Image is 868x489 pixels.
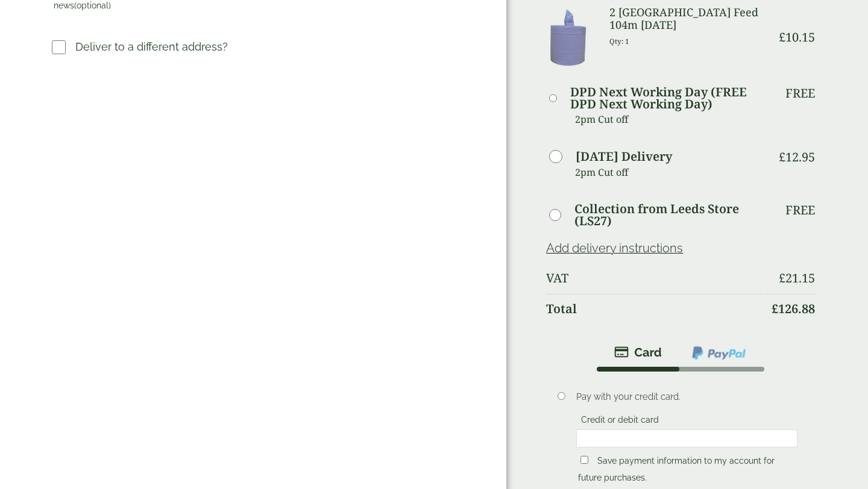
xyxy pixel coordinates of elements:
label: [DATE] Delivery [576,151,672,163]
p: Free [785,86,815,101]
p: 2pm Cut off [575,163,763,181]
p: Free [785,203,815,217]
span: £ [772,301,778,317]
bdi: 126.88 [772,301,815,317]
label: Save payment information to my account for future purchases. [578,456,775,486]
span: £ [779,270,785,286]
iframe: Secure card payment input frame [580,433,794,444]
bdi: 10.15 [779,29,815,45]
p: Deliver to a different address? [75,39,228,55]
h3: 2 [GEOGRAPHIC_DATA] Feed 104m [DATE] [609,6,763,32]
img: ppcp-gateway.png [691,345,747,361]
bdi: 12.95 [779,149,815,165]
label: Credit or debit card [576,415,664,428]
small: Qty: 1 [609,37,629,46]
label: DPD Next Working Day (FREE DPD Next Working Day) [570,86,763,110]
span: £ [779,29,785,45]
a: Add delivery instructions [546,241,683,255]
label: Collection from Leeds Store (LS27) [574,203,763,227]
p: 2pm Cut off [575,110,763,128]
bdi: 21.15 [779,270,815,286]
img: stripe.png [614,345,662,360]
p: Pay with your credit card. [576,390,797,403]
th: Total [546,294,763,323]
span: £ [779,149,785,165]
th: VAT [546,264,763,293]
span: (optional) [74,1,111,10]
